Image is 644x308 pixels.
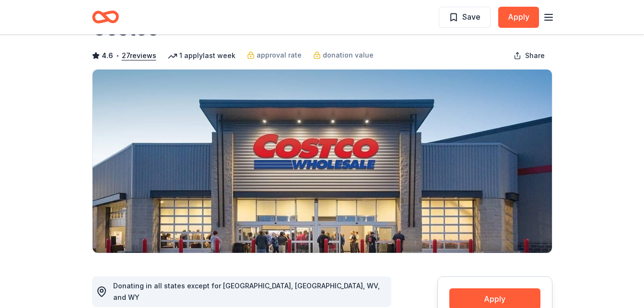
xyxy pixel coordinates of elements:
[168,50,235,61] div: 1 apply last week
[498,7,539,28] button: Apply
[116,52,119,59] span: •
[113,282,380,301] span: Donating in all states except for [GEOGRAPHIC_DATA], [GEOGRAPHIC_DATA], WV, and WY
[323,49,374,61] span: donation value
[525,50,545,61] span: Share
[462,11,480,23] span: Save
[439,7,491,28] button: Save
[92,6,119,28] a: Home
[122,50,156,61] button: 27reviews
[93,70,552,253] img: Image for Costco
[247,49,302,61] a: approval rate
[506,46,552,65] button: Share
[257,49,302,61] span: approval rate
[313,49,374,61] a: donation value
[102,50,113,61] span: 4.6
